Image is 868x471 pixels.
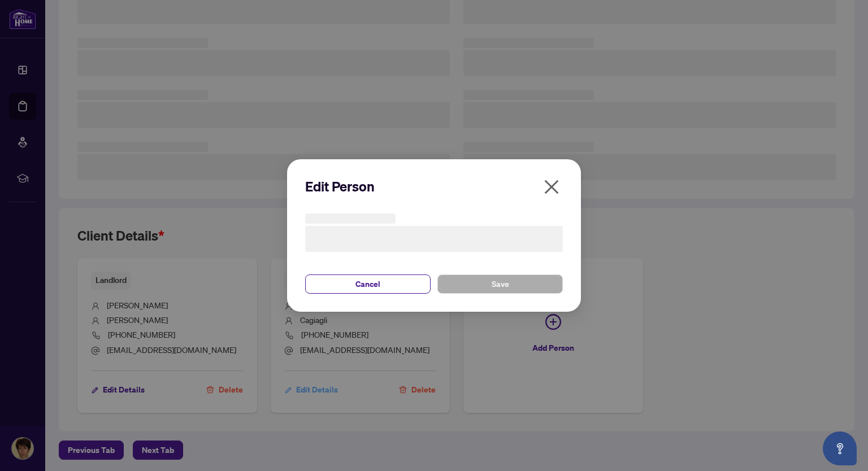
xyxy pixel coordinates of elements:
span: close [542,178,561,196]
h2: Edit Person [305,177,563,195]
button: Open asap [823,431,857,465]
button: Cancel [305,274,431,294]
span: Cancel [355,275,380,293]
button: Save [437,274,563,294]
